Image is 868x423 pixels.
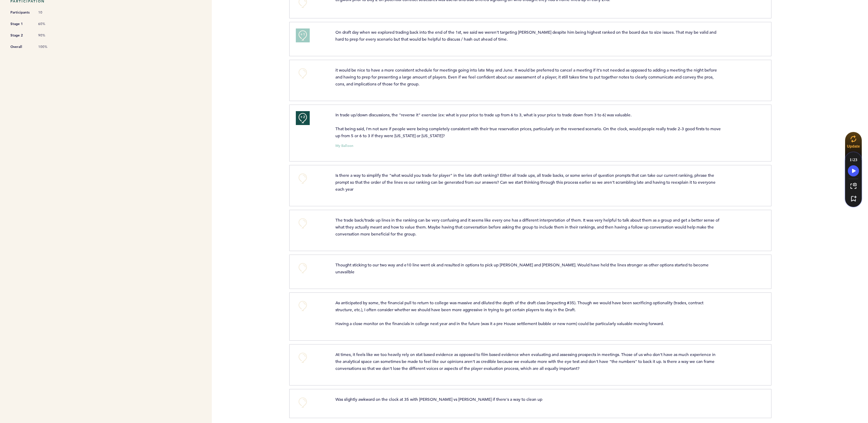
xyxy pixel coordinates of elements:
span: On draft day when we explored trading back into the end of the 1st, we said we weren't targeting ... [335,29,717,42]
span: Was slightly awkward on the clock at 35 with [PERSON_NAME] vs [PERSON_NAME] if there's a way to c... [335,396,542,402]
span: In trade up/down discussions, the "reverse it" exercise (ex: what is your price to trade up from ... [335,112,722,138]
span: Stage 2 [10,32,31,39]
span: Stage 1 [10,20,31,27]
span: Participants [10,9,31,16]
span: +1 [300,31,305,38]
button: +1 [296,28,310,42]
span: 100% [38,44,59,49]
span: As anticipated by some, the financial pull to return to college was massive and diluted the depth... [335,300,704,326]
span: 10 [38,10,59,15]
span: Overall [10,43,31,50]
span: The trade back/trade up lines in the ranking can be very confusing and it seems like every one ha... [335,217,720,237]
small: My Balloon [335,144,353,148]
span: Thought sticking to our two way and e10 line went ok and resulted in options to pick up [PERSON_N... [335,262,710,274]
span: Is there a way to simplify the "what would you trade for player" in the late draft ranking? Eithe... [335,172,717,192]
span: 90% [38,33,59,38]
span: 60% [38,22,59,26]
span: At times, it feels like we too heavily rely on stat based evidence as opposed to film based evide... [335,351,717,371]
span: it would be nice to have a more consistent schedule for meetings going into late May and June. It... [335,67,718,86]
span: +2 [300,114,305,121]
button: +2 [296,111,310,125]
